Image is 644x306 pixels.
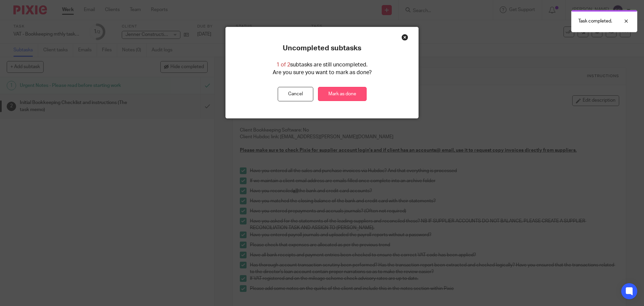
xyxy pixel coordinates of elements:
p: subtasks are still uncompleted. [276,61,368,69]
span: 1 of 2 [276,62,290,67]
p: Task completed. [578,18,612,24]
p: Are you sure you want to mark as done? [273,69,372,76]
button: Cancel [278,87,313,101]
div: Close this dialog window [401,34,408,41]
p: Uncompleted subtasks [283,44,361,53]
a: Mark as done [318,87,367,101]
